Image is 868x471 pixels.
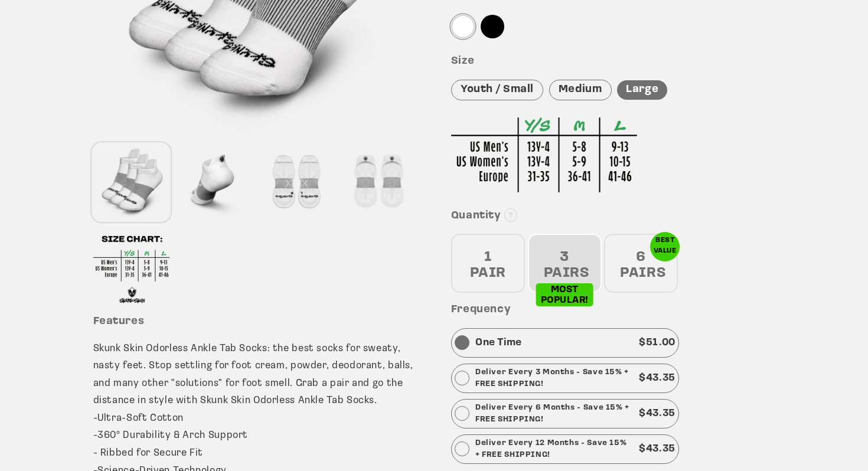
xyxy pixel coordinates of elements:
[475,367,633,390] p: Deliver Every 3 Months - Save 15% + FREE SHIPPING!
[93,315,417,329] h3: Features
[646,408,676,418] span: 43.35
[646,338,676,348] span: 51.00
[639,440,676,458] p: $
[451,80,543,100] div: Youth / Small
[451,210,775,223] h3: Quantity
[639,334,676,352] p: $
[475,437,633,461] p: Deliver Every 12 Months - Save 15% + FREE SHIPPING!
[639,405,676,423] p: $
[617,80,667,100] div: Large
[604,234,678,293] div: 6 PAIRS
[639,369,676,387] p: $
[451,303,775,317] h3: Frequency
[475,402,633,426] p: Deliver Every 6 Months - Save 15% + FREE SHIPPING!
[451,117,637,192] img: Sizing Chart
[528,234,602,293] div: 3 PAIRS
[475,334,522,352] p: One Time
[451,234,525,293] div: 1 PAIR
[549,80,612,100] div: Medium
[646,373,676,383] span: 43.35
[646,444,676,454] span: 43.35
[451,55,775,68] h3: Size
